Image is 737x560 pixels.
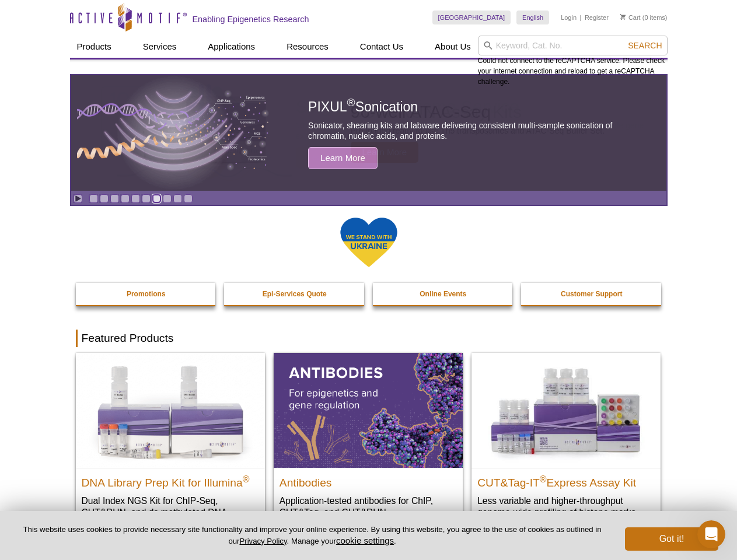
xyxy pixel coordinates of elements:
p: Less variable and higher-throughput genome-wide profiling of histone marks​. [477,495,655,519]
img: We Stand With Ukraine [340,216,398,268]
a: Contact Us [353,36,410,58]
h2: Featured Products [76,330,662,347]
a: Resources [280,36,336,58]
span: PIXUL Sonication [308,99,418,114]
sup: ® [243,474,250,484]
img: DNA Library Prep Kit for Illumina [76,353,265,467]
a: Cart [620,13,641,22]
h2: Enabling Epigenetics Research [193,14,309,24]
a: Go to slide 1 [89,194,98,203]
a: Toggle autoplay [74,194,82,203]
a: Privacy Policy [239,537,287,545]
a: PIXUL sonication PIXUL®Sonication Sonicator, shearing kits and labware delivering consistent mult... [71,75,666,191]
p: This website uses cookies to provide necessary site functionality and improve your online experie... [19,524,606,547]
a: Services [136,36,184,58]
h2: DNA Library Prep Kit for Illumina [82,471,259,489]
a: English [516,10,549,24]
a: Go to slide 6 [142,194,151,203]
img: PIXUL sonication [77,75,270,191]
strong: Promotions [127,290,166,298]
li: (0 items) [620,10,668,24]
button: Search [624,40,665,51]
a: [GEOGRAPHIC_DATA] [432,10,511,24]
h2: CUT&Tag-IT Express Assay Kit [477,471,655,489]
p: Sonicator, shearing kits and labware delivering consistent multi-sample sonication of chromatin, ... [308,120,640,141]
a: Go to slide 7 [152,194,161,203]
li: | [580,10,582,24]
iframe: Intercom live chat [697,520,725,548]
a: Promotions [76,283,217,305]
a: Go to slide 10 [184,194,193,203]
p: Application-tested antibodies for ChIP, CUT&Tag, and CUT&RUN. [280,495,457,519]
span: Learn More [308,147,378,169]
p: Dual Index NGS Kit for ChIP-Seq, CUT&RUN, and ds methylated DNA assays. [82,495,259,530]
a: CUT&Tag-IT® Express Assay Kit CUT&Tag-IT®Express Assay Kit Less variable and higher-throughput ge... [471,353,661,530]
strong: Epi-Services Quote [263,290,327,298]
a: Register [585,13,609,22]
a: Customer Support [521,283,662,305]
strong: Online Events [420,290,466,298]
a: Online Events [373,283,514,305]
sup: ® [347,97,355,109]
a: DNA Library Prep Kit for Illumina DNA Library Prep Kit for Illumina® Dual Index NGS Kit for ChIP-... [76,353,265,541]
img: Your Cart [620,14,626,20]
sup: ® [540,474,547,484]
a: Go to slide 2 [100,194,109,203]
a: Epi-Services Quote [224,283,365,305]
a: About Us [428,36,478,58]
div: Could not connect to the reCAPTCHA service. Please check your internet connection and reload to g... [478,36,668,87]
article: PIXUL Sonication [71,75,666,191]
a: Applications [201,36,262,58]
a: Go to slide 3 [110,194,119,203]
button: cookie settings [336,535,394,545]
a: Go to slide 9 [173,194,182,203]
a: Go to slide 8 [163,194,172,203]
span: Search [628,41,662,50]
input: Keyword, Cat. No. [478,36,668,55]
a: Go to slide 5 [131,194,140,203]
img: CUT&Tag-IT® Express Assay Kit [471,353,661,467]
a: Products [70,36,118,58]
img: All Antibodies [274,353,463,467]
h2: Antibodies [280,471,457,489]
a: Login [561,13,577,22]
button: Got it! [625,527,718,551]
a: All Antibodies Antibodies Application-tested antibodies for ChIP, CUT&Tag, and CUT&RUN. [274,353,463,530]
strong: Customer Support [561,290,622,298]
a: Go to slide 4 [121,194,130,203]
